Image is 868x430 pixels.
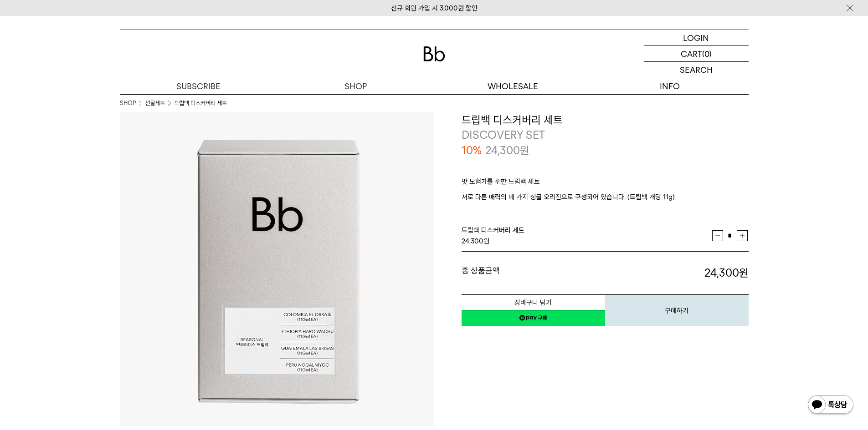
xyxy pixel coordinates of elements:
[681,46,702,61] p: CART
[462,236,712,247] div: 원
[462,226,524,234] span: 드립백 디스커버리 세트
[462,237,483,245] strong: 24,300
[520,144,529,157] span: 원
[462,176,749,192] p: 맛 모험가를 위한 드립백 세트
[462,127,749,143] p: DISCOVERY SET
[807,395,854,416] img: 카카오톡 채널 1:1 채팅 버튼
[120,112,434,426] img: 드립백 디스커버리 세트
[277,78,434,94] a: SHOP
[462,294,605,310] button: 장바구니 담기
[391,4,478,12] a: 신규 회원 가입 시 3,000원 할인
[644,30,749,46] a: LOGIN
[174,99,227,108] li: 드립백 디스커버리 세트
[485,143,529,158] p: 24,300
[462,310,605,326] a: 새창
[434,78,591,94] p: WHOLESALE
[423,46,445,61] img: 로고
[145,99,165,108] a: 선물세트
[462,143,482,158] p: 10%
[644,46,749,62] a: CART (0)
[120,78,277,94] a: SUBSCRIBE
[683,30,709,46] p: LOGIN
[591,78,749,94] p: INFO
[120,99,136,108] a: SHOP
[702,46,712,61] p: (0)
[462,192,749,202] p: 서로 다른 매력의 네 가지 싱글 오리진으로 구성되어 있습니다. (드립백 개당 11g)
[737,230,748,241] button: 증가
[739,266,749,279] b: 원
[462,265,605,281] dt: 총 상품금액
[462,112,749,128] h3: 드립백 디스커버리 세트
[712,230,723,241] button: 감소
[704,266,749,279] strong: 24,300
[680,62,713,78] p: SEARCH
[605,294,749,326] button: 구매하기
